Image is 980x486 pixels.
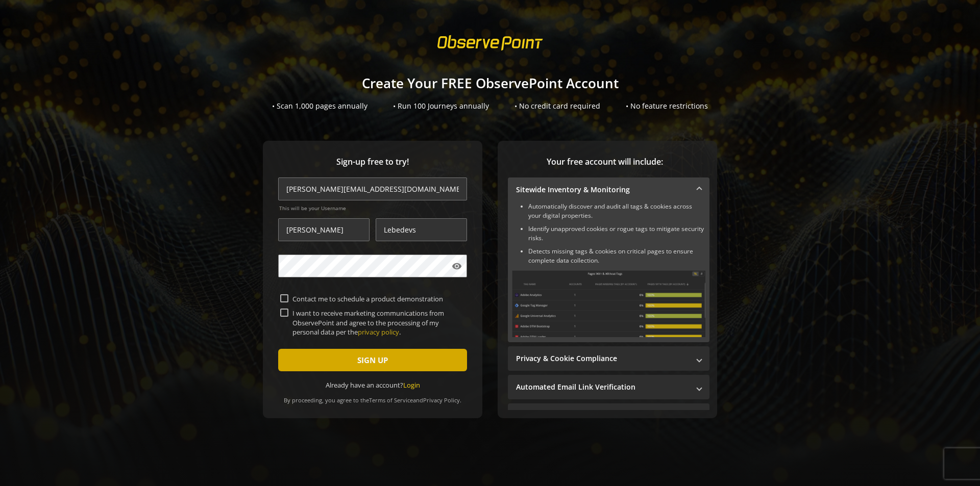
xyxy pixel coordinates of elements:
[452,261,462,271] mat-icon: visibility
[358,327,399,337] a: privacy policy
[288,294,465,303] label: Contact me to schedule a product demonstration
[508,403,709,428] mat-expansion-panel-header: Performance Monitoring with Web Vitals
[288,309,465,337] label: I want to receive marketing communications from ObservePoint and agree to the processing of my pe...
[278,156,467,168] span: Sign-up free to try!
[508,202,709,342] div: Sitewide Inventory & Monitoring
[514,101,600,111] div: • No credit card required
[279,204,467,212] span: This will be your Username
[278,177,467,200] input: Email Address (name@work-email.com) *
[516,185,689,195] mat-panel-title: Sitewide Inventory & Monitoring
[393,101,489,111] div: • Run 100 Journeys annually
[278,218,370,241] input: First Name *
[376,218,467,241] input: Last Name *
[423,396,460,404] a: Privacy Policy
[626,101,708,111] div: • No feature restrictions
[403,380,420,390] a: Login
[516,353,689,364] mat-panel-title: Privacy & Cookie Compliance
[278,390,467,404] div: By proceeding, you agree to the and .
[278,380,467,390] div: Already have an account?
[516,382,689,392] mat-panel-title: Automated Email Link Verification
[278,349,467,371] button: SIGN UP
[508,346,709,371] mat-expansion-panel-header: Privacy & Cookie Compliance
[528,247,705,265] li: Detects missing tags & cookies on critical pages to ensure complete data collection.
[528,224,705,243] li: Identify unapproved cookies or rogue tags to mitigate security risks.
[508,177,709,202] mat-expansion-panel-header: Sitewide Inventory & Monitoring
[508,375,709,399] mat-expansion-panel-header: Automated Email Link Verification
[528,202,705,220] li: Automatically discover and audit all tags & cookies across your digital properties.
[357,351,388,369] span: SIGN UP
[508,156,702,168] span: Your free account will include:
[369,396,413,404] a: Terms of Service
[512,270,705,337] img: Sitewide Inventory & Monitoring
[272,101,367,111] div: • Scan 1,000 pages annually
